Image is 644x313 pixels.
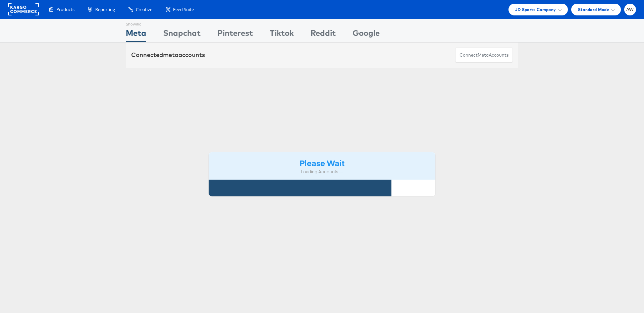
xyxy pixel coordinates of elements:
[515,6,556,13] span: JD Sports Company
[131,51,205,59] div: Connected accounts
[270,27,294,42] div: Tiktok
[126,19,146,27] div: Showing
[173,6,194,13] span: Feed Suite
[126,27,146,42] div: Meta
[56,6,74,13] span: Products
[217,27,253,42] div: Pinterest
[136,6,152,13] span: Creative
[163,51,178,59] span: meta
[300,157,344,168] strong: Please Wait
[478,52,489,58] span: meta
[311,27,336,42] div: Reddit
[95,6,115,13] span: Reporting
[214,169,430,175] div: Loading Accounts ....
[163,27,201,42] div: Snapchat
[455,48,513,63] button: ConnectmetaAccounts
[353,27,380,42] div: Google
[626,7,634,12] span: AW
[578,6,609,13] span: Standard Mode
